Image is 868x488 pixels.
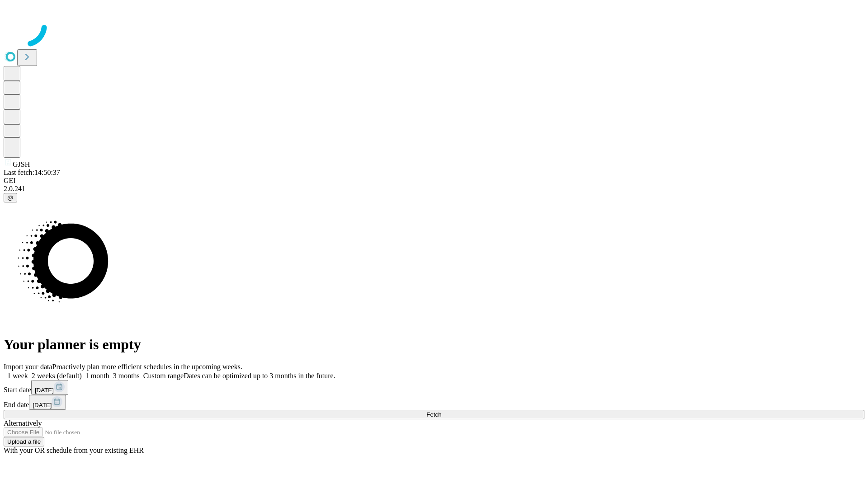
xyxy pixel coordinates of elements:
[33,402,52,408] span: [DATE]
[7,372,28,380] span: 1 week
[426,411,441,418] span: Fetch
[113,372,140,380] span: 3 months
[4,380,864,395] div: Start date
[29,395,66,410] button: [DATE]
[52,363,242,371] span: Proactively plan more efficient schedules in the upcoming weeks.
[7,194,14,201] span: @
[184,372,335,380] span: Dates can be optimized up to 3 months in the future.
[4,185,864,193] div: 2.0.241
[4,363,52,371] span: Import your data
[4,177,864,185] div: GEI
[4,446,144,454] span: With your OR schedule from your existing EHR
[4,193,17,202] button: @
[4,437,44,446] button: Upload a file
[85,372,109,380] span: 1 month
[4,419,42,427] span: Alternatively
[35,387,54,394] span: [DATE]
[4,410,864,419] button: Fetch
[31,380,68,395] button: [DATE]
[4,169,60,176] span: Last fetch: 14:50:37
[32,372,82,380] span: 2 weeks (default)
[4,395,864,410] div: End date
[4,336,864,353] h1: Your planner is empty
[13,160,30,168] span: GJSH
[143,372,184,380] span: Custom range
